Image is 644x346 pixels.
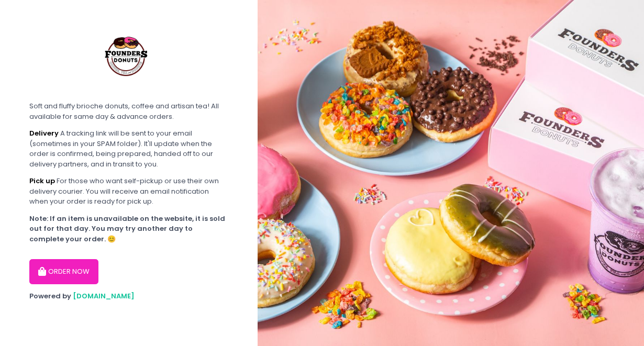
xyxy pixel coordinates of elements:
[29,101,228,121] div: Soft and fluffy brioche donuts, coffee and artisan tea! All available for same day & advance orders.
[29,128,228,169] div: A tracking link will be sent to your email (sometimes in your SPAM folder). It'll update when the...
[73,291,135,301] a: [DOMAIN_NAME]
[29,128,59,138] b: Delivery
[29,176,55,186] b: Pick up
[29,214,228,244] div: Note: If an item is unavailable on the website, it is sold out for that day. You may try another ...
[29,259,98,284] button: ORDER NOW
[88,16,166,94] img: Founders Donuts
[29,176,228,207] div: For those who want self-pickup or use their own delivery courier. You will receive an email notif...
[29,291,228,302] div: Powered by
